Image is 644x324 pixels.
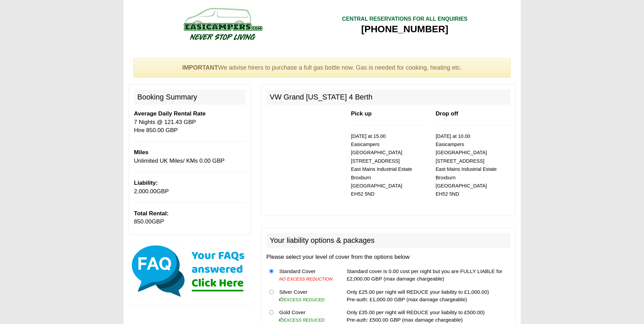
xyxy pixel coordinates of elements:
[351,133,412,197] small: [DATE] at 15.00 Easicampers [GEOGRAPHIC_DATA] [STREET_ADDRESS] East Mains Industrial Estate Broxb...
[158,5,287,42] img: campers-checkout-logo.png
[276,285,337,306] td: Silver Cover
[133,58,511,78] div: We advise hirers to purchase a full gas bottle now. Gas is needed for cooking, heating etc.
[266,90,510,105] h2: VW Grand [US_STATE] 4 Berth
[134,210,169,217] b: Total Rental:
[342,15,467,23] div: CENTRAL RESERVATIONS FOR ALL ENQUIRIES
[134,110,245,134] p: 7 Nights @ 121.43 GBP Hire 850.00 GBP
[134,110,206,117] b: Average Daily Rental Rate
[344,265,510,286] td: Standard cover is 0.00 cost per night but you are FULLY LIABLE for £2,000.00 GBP (max damage char...
[344,285,510,306] td: Only £25.00 per night will REDUCE your liability to £1,000.00) Pre-auth: £1,000.00 GBP (max damag...
[279,318,325,323] i: EXCESS REDUCED
[266,233,510,248] h2: Your liability options & packages
[342,23,467,35] div: [PHONE_NUMBER]
[279,297,325,302] i: EXCESS REDUCED
[436,133,497,197] small: [DATE] at 10.00 Easicampers [GEOGRAPHIC_DATA] [STREET_ADDRESS] East Mains Industrial Estate Broxb...
[134,179,245,196] p: GBP
[182,64,218,71] strong: IMPORTANT
[134,149,149,156] b: Miles
[129,244,251,298] img: Click here for our most common FAQs
[351,110,372,117] b: Pick up
[134,210,245,226] p: GBP
[134,90,245,105] h2: Booking Summary
[134,148,245,165] p: Unlimited UK Miles/ KMs 0.00 GBP
[279,276,332,282] i: NO EXCESS REDUCTION
[134,218,152,225] span: 850.00
[134,188,157,195] span: 2,000.00
[276,265,337,286] td: Standard Cover
[436,110,458,117] b: Drop off
[134,180,158,186] b: Liability:
[266,253,510,261] p: Please select your level of cover from the options below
